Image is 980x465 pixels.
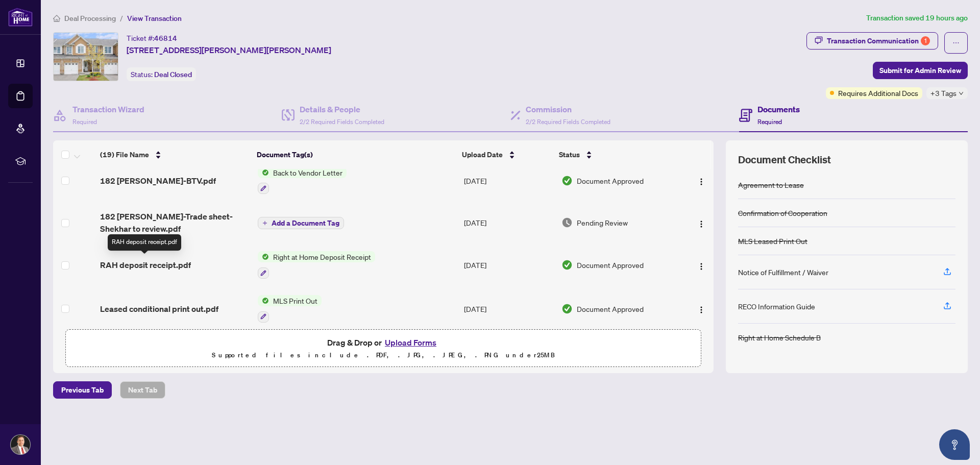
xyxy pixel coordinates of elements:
[526,118,610,126] span: 2/2 Required Fields Completed
[693,301,709,317] button: Logo
[127,14,182,23] span: View Transaction
[272,219,339,227] span: Add a Document Tag
[53,381,112,399] button: Previous Tab
[693,214,709,231] button: Logo
[460,202,557,243] td: [DATE]
[458,140,555,169] th: Upload Date
[738,301,815,312] div: RECO Information Guide
[738,266,828,278] div: Notice of Fulfillment / Waiver
[300,103,384,115] h4: Details & People
[959,91,964,96] span: down
[866,12,968,24] article: Transaction saved 19 hours ago
[53,15,60,22] span: home
[108,234,181,251] div: RAH deposit receipt.pdf
[738,153,831,167] span: Document Checklist
[939,429,970,460] button: Open asap
[120,381,165,399] button: Next Tab
[253,140,457,169] th: Document Tag(s)
[561,175,573,186] img: Document Status
[154,34,177,43] span: 46814
[66,330,701,368] span: Drag & Drop orUpload FormsSupported files include .PDF, .JPG, .JPEG, .PNG under25MB
[697,306,705,314] img: Logo
[382,336,439,349] button: Upload Forms
[561,259,573,271] img: Document Status
[738,179,804,190] div: Agreement to Lease
[738,235,807,247] div: MLS Leased Print Out
[96,140,253,169] th: (19) File Name
[72,103,144,115] h4: Transaction Wizard
[577,303,644,314] span: Document Approved
[327,336,439,349] span: Drag & Drop or
[100,303,218,315] span: Leased conditional print out.pdf
[873,62,968,79] button: Submit for Admin Review
[61,382,104,398] span: Previous Tab
[526,103,610,115] h4: Commission
[693,257,709,273] button: Logo
[738,332,821,343] div: Right at Home Schedule B
[930,87,957,99] span: +3 Tags
[258,295,269,306] img: Status Icon
[100,210,250,235] span: 182 [PERSON_NAME]-Trade sheet-Shekhar to review.pdf
[827,33,930,49] div: Transaction Communication
[697,262,705,271] img: Logo
[555,140,676,169] th: Status
[697,220,705,228] img: Logo
[8,8,33,27] img: logo
[258,217,344,229] button: Add a Document Tag
[697,178,705,186] img: Logo
[127,44,331,56] span: [STREET_ADDRESS][PERSON_NAME][PERSON_NAME]
[757,118,782,126] span: Required
[269,295,322,306] span: MLS Print Out
[72,349,695,361] p: Supported files include .PDF, .JPG, .JPEG, .PNG under 25 MB
[64,14,116,23] span: Deal Processing
[258,251,375,279] button: Status IconRight at Home Deposit Receipt
[258,251,269,262] img: Status Icon
[577,259,644,271] span: Document Approved
[838,87,918,99] span: Requires Additional Docs
[561,217,573,228] img: Document Status
[559,149,580,160] span: Status
[300,118,384,126] span: 2/2 Required Fields Completed
[72,118,97,126] span: Required
[561,303,573,314] img: Document Status
[460,159,557,203] td: [DATE]
[54,33,118,81] img: IMG-W12150533_1.jpg
[120,12,123,24] li: /
[952,39,960,46] span: ellipsis
[806,32,938,50] button: Transaction Communication1
[258,167,269,178] img: Status Icon
[460,287,557,331] td: [DATE]
[262,221,267,226] span: plus
[11,435,30,454] img: Profile Icon
[127,67,196,81] div: Status:
[577,175,644,186] span: Document Approved
[462,149,503,160] span: Upload Date
[460,243,557,287] td: [DATE]
[757,103,800,115] h4: Documents
[577,217,628,228] span: Pending Review
[127,32,177,44] div: Ticket #:
[100,259,191,271] span: RAH deposit receipt.pdf
[738,207,827,218] div: Confirmation of Cooperation
[100,149,149,160] span: (19) File Name
[269,167,347,178] span: Back to Vendor Letter
[154,70,192,79] span: Deal Closed
[269,251,375,262] span: Right at Home Deposit Receipt
[879,62,961,79] span: Submit for Admin Review
[258,295,322,323] button: Status IconMLS Print Out
[693,173,709,189] button: Logo
[100,175,216,187] span: 182 [PERSON_NAME]-BTV.pdf
[258,167,347,194] button: Status IconBack to Vendor Letter
[921,36,930,45] div: 1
